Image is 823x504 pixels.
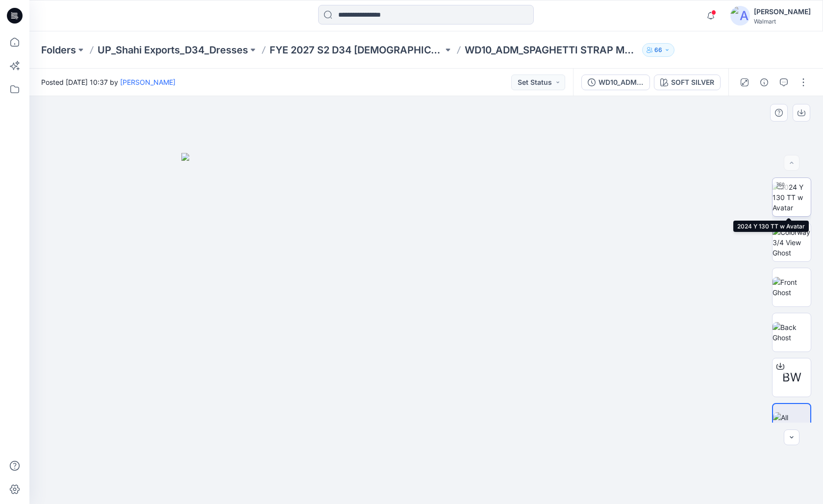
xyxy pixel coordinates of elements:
[773,322,811,343] img: Back Ghost
[671,77,714,88] div: SOFT SILVER
[41,77,175,87] span: Posted [DATE] 10:37 by
[730,6,750,25] img: avatar
[270,43,443,57] a: FYE 2027 S2 D34 [DEMOGRAPHIC_DATA] Dresses - Shahi
[581,75,650,90] button: WD10_ADM_SPAGHETTI STRAP MAXI DRESS
[654,75,721,90] button: SOFT SILVER
[773,182,811,213] img: 2024 Y 130 TT w Avatar
[181,153,672,504] img: eyJhbGciOiJIUzI1NiIsImtpZCI6IjAiLCJzbHQiOiJzZXMiLCJ0eXAiOiJKV1QifQ.eyJkYXRhIjp7InR5cGUiOiJzdG9yYW...
[782,369,801,386] span: BW
[773,277,811,298] img: Front Ghost
[642,43,674,57] button: 66
[756,75,772,90] button: Details
[465,43,638,57] p: WD10_ADM_SPAGHETTI STRAP MAXI DRESS
[773,412,810,433] img: All colorways
[773,227,811,258] img: Colorway 3/4 View Ghost
[41,43,76,57] a: Folders
[754,6,811,18] div: [PERSON_NAME]
[98,43,248,57] a: UP_Shahi Exports_D34_Dresses
[654,45,662,55] p: 66
[120,78,175,86] a: [PERSON_NAME]
[599,77,644,88] div: WD10_ADM_SPAGHETTI STRAP MAXI DRESS
[754,18,811,25] div: Walmart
